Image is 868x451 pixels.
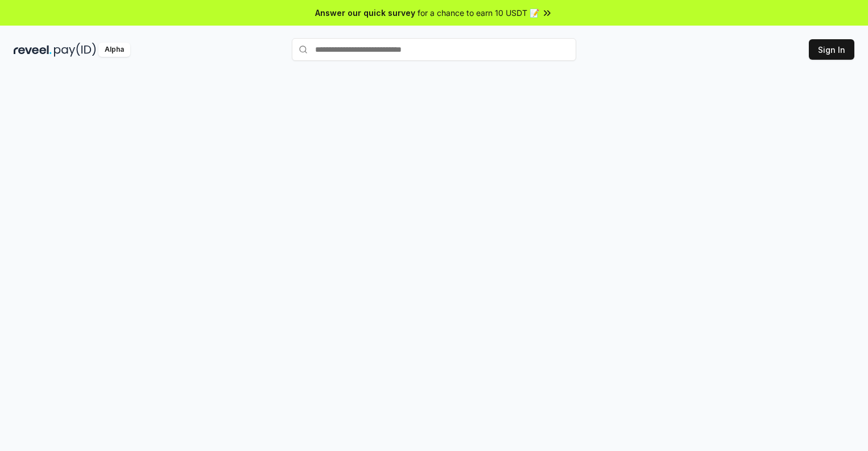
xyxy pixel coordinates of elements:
[14,43,52,57] img: reveel_dark
[315,7,415,19] span: Answer our quick survey
[54,43,96,57] img: pay_id
[98,43,130,57] div: Alpha
[809,39,854,60] button: Sign In
[418,7,539,19] span: for a chance to earn 10 USDT 📝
